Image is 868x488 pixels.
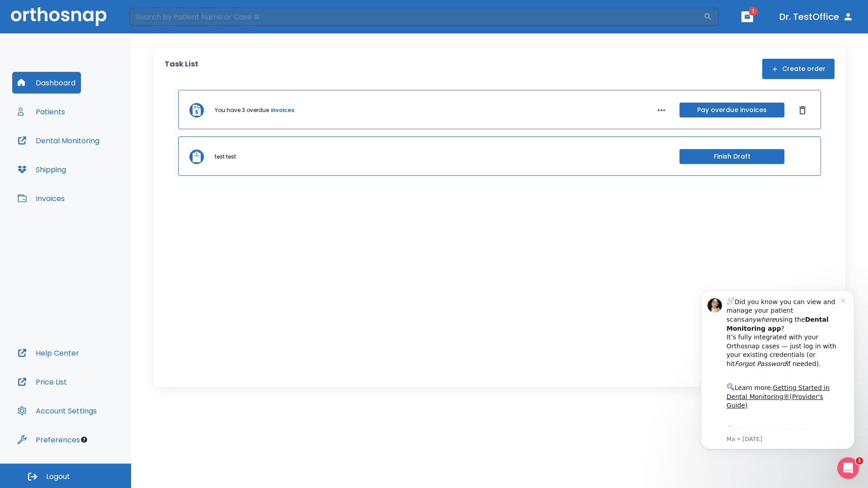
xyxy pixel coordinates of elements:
[837,457,859,479] iframe: Intercom live chat
[749,7,758,16] span: 1
[39,147,153,193] div: Download the app: | ​ Let us know if you need help getting started!
[12,159,71,180] button: Shipping
[12,72,81,94] button: Dashboard
[12,130,105,151] button: Dental Monitoring
[12,400,102,422] button: Account Settings
[679,103,784,117] button: Pay overdue invoices
[11,7,107,26] img: Orthosnap
[39,159,153,167] p: Message from Ma, sent 2w ago
[215,106,269,114] p: You have 3 overdue
[776,9,857,25] button: Dr. TestOffice
[153,19,160,27] button: Dismiss notification
[39,150,120,166] a: App Store
[762,59,835,79] button: Create order
[856,457,863,465] span: 1
[12,101,71,122] button: Patients
[795,103,810,117] button: Dismiss
[12,342,85,364] button: Help Center
[12,429,85,450] button: Preferences
[80,436,88,444] div: Tooltip anchor
[12,371,72,393] button: Price List
[12,188,70,209] button: Invoices
[129,8,703,26] input: Search by Patient Name or Case #
[165,59,198,79] p: Task List
[679,149,784,164] button: Finish Draft
[271,106,294,114] a: invoices
[215,153,236,161] p: test test
[46,472,70,482] span: Logout
[687,277,868,464] iframe: Intercom notifications message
